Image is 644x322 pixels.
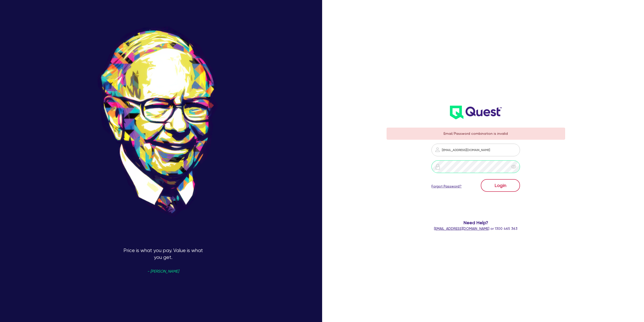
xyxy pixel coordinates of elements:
[431,184,462,189] a: Forgot Password?
[434,226,517,231] span: or 1300 465 363
[444,131,508,136] span: Email/Password combination is invalid
[147,270,179,273] span: - [PERSON_NAME]
[481,179,520,192] button: Login
[431,144,520,156] input: Email address
[450,106,502,119] img: wH2k97JdezQIQAAAABJRU5ErkJggg==
[435,164,441,170] img: icon-password
[434,226,489,231] a: [EMAIL_ADDRESS][DOMAIN_NAME]
[434,147,441,153] img: icon-password
[511,164,516,169] span: eye
[387,219,565,226] span: Need Help?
